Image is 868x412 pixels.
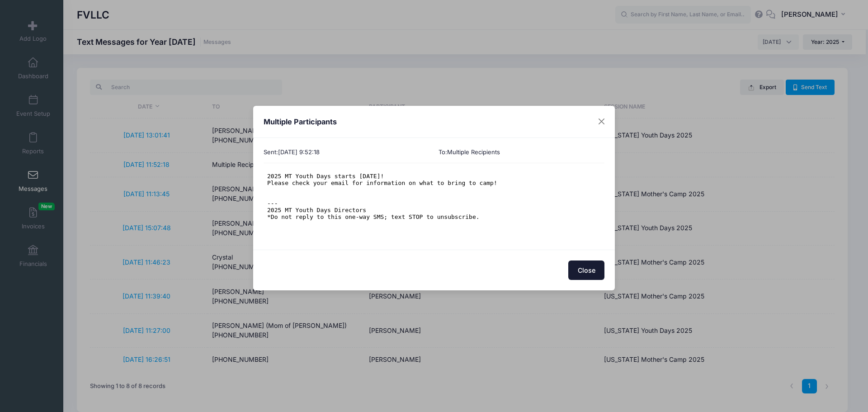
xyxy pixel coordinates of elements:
[278,148,320,156] span: [DATE] 9:52:18
[447,148,500,156] span: Multiple Recipients
[594,114,610,130] button: Close
[568,260,604,280] button: Close
[434,148,609,157] div: To:
[264,116,337,127] h4: Multiple Participants
[259,148,434,157] div: Sent:
[4,4,338,51] pre: 2025 MT Youth Days starts [DATE]! Please check your email for information on what to bring to cam...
